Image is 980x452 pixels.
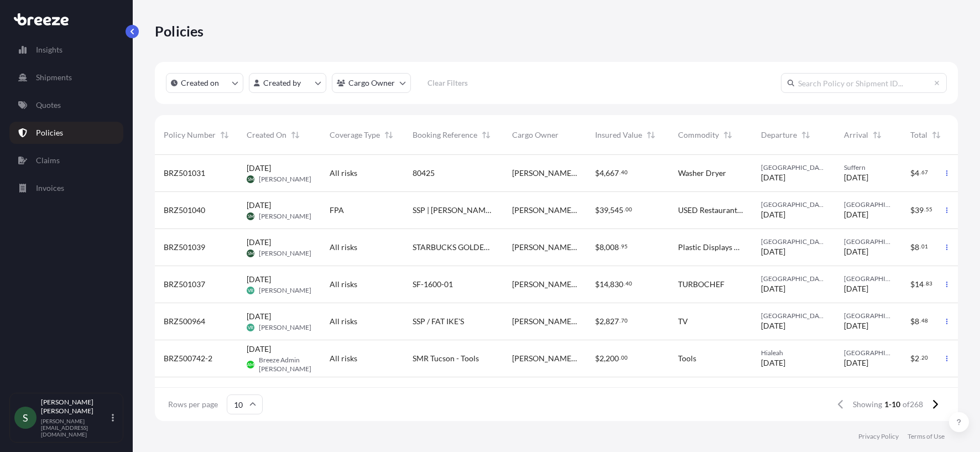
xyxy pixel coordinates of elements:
span: BRZ500964 [164,316,205,327]
p: Cargo Owner [348,77,395,89]
span: . [924,207,925,211]
span: Booking Reference [413,129,477,141]
p: Shipments [36,72,72,83]
span: BRZ501039 [164,242,205,253]
span: $ [910,318,915,325]
a: Invoices [9,177,123,199]
span: Commodity [678,129,719,141]
span: Suffern [844,163,893,172]
span: . [920,170,921,174]
button: Sort [799,128,812,142]
span: SF-1600-01 [413,279,453,290]
span: 667 [606,169,619,177]
span: $ [595,318,600,325]
span: $ [910,206,915,214]
span: [DATE] [761,283,785,294]
span: [GEOGRAPHIC_DATA] [844,200,893,209]
a: Policies [9,122,123,144]
span: 14 [915,280,924,288]
span: 39 [915,206,924,214]
span: [DATE] [761,320,785,331]
span: [PERSON_NAME] Logistics [512,353,577,364]
button: Sort [479,128,493,142]
span: [DATE] [247,385,271,396]
span: Created On [247,129,286,141]
span: [DATE] [844,357,868,368]
span: TV [678,316,688,327]
span: Breeze Admin [PERSON_NAME] [259,356,312,373]
span: 830 [610,280,623,288]
span: BRZ501031 [164,168,205,179]
span: Hialeah [761,349,826,357]
button: Sort [721,128,734,142]
span: Plastic Displays For A Restaurant [678,242,743,253]
span: [PERSON_NAME] Logistics [512,205,577,216]
span: $ [910,280,915,288]
span: [DATE] [247,163,271,174]
span: [GEOGRAPHIC_DATA] [844,311,893,320]
a: Insights [9,39,123,61]
span: . [924,282,925,285]
span: 40 [625,282,632,285]
span: 2 [600,318,604,325]
span: Showing [853,399,882,410]
span: [GEOGRAPHIC_DATA] [761,237,826,246]
span: 8 [915,318,919,325]
span: BAMR [244,359,257,370]
span: 20 [921,356,928,360]
span: 67 [921,170,928,174]
span: Policy Number [164,129,216,141]
span: [DATE] [247,200,271,211]
span: Washer Dryer [678,168,726,179]
span: Coverage Type [330,129,380,141]
span: Total [910,129,927,141]
span: 200 [606,355,619,362]
span: [PERSON_NAME] Logistics [512,168,577,179]
button: Sort [218,128,231,142]
span: SSP | [PERSON_NAME] Storage | TPA to ATL [413,205,494,216]
span: of 268 [903,399,923,410]
span: . [920,356,921,360]
span: , [608,206,610,214]
span: 8 [600,243,604,251]
span: SM [248,174,254,185]
p: Privacy Policy [858,432,899,441]
a: Terms of Use [908,432,945,441]
span: Tools [678,353,696,364]
span: [PERSON_NAME] [259,212,311,221]
span: 545 [610,206,623,214]
span: 80425 [413,168,435,179]
span: . [619,245,621,248]
span: SSP / FAT IKE'S [413,316,464,327]
span: Departure [761,129,797,141]
span: 1-10 [884,399,900,410]
span: BRZ501037 [164,279,205,290]
span: 827 [606,318,619,325]
span: BRZ500742-2 [164,353,212,364]
span: [GEOGRAPHIC_DATA] [844,274,893,283]
p: Created by [263,77,301,89]
button: createdBy Filter options [249,73,326,93]
span: $ [595,206,600,214]
span: 70 [621,319,628,323]
span: $ [595,355,600,362]
span: 008 [606,243,619,251]
span: [PERSON_NAME] [259,249,311,258]
span: [PERSON_NAME] Logistics [512,242,577,253]
input: Search Policy or Shipment ID... [781,73,947,93]
span: STARBUCKS GOLDEN GROVE (SMF) - PO#54656-PRODUCT / PO#54657-FREIGHT [413,242,494,253]
button: cargoOwner Filter options [332,73,411,93]
span: [PERSON_NAME] [259,323,311,332]
span: [PERSON_NAME] Logistics [512,279,577,290]
span: USED Restaurant Kitchen Equipment 5 X Pieces Total 3 X Pieces On 2 X Pallets And 2 X Pieces On Ca... [678,205,743,216]
span: $ [910,169,915,177]
span: $ [595,280,600,288]
span: [DATE] [844,172,868,183]
button: Sort [930,128,943,142]
p: [PERSON_NAME][EMAIL_ADDRESS][DOMAIN_NAME] [41,418,110,438]
span: [DATE] [247,311,271,322]
span: All risks [330,316,357,327]
span: 39 [600,206,608,214]
span: 00 [621,356,628,360]
a: Quotes [9,94,123,116]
